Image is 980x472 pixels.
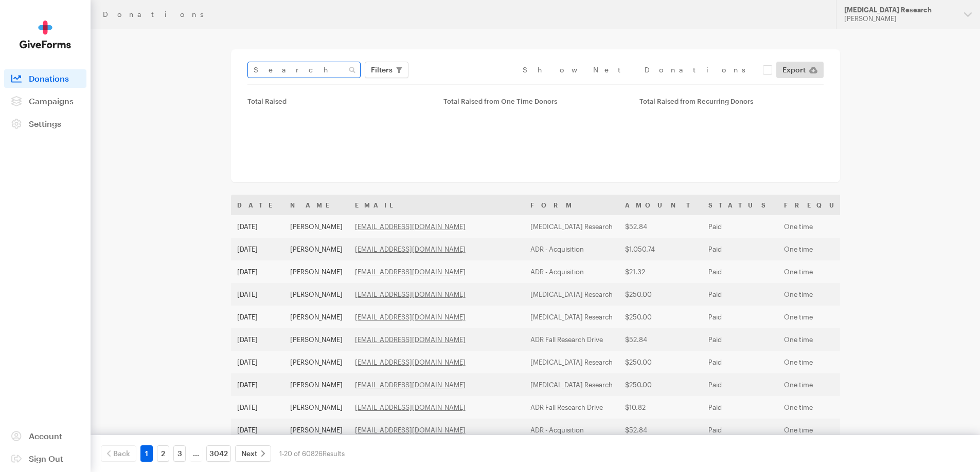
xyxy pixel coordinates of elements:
span: Results [323,449,345,458]
td: ADR - Acquisition [524,238,619,260]
td: One time [778,283,896,306]
td: One time [778,328,896,351]
td: $250.00 [619,373,702,396]
td: One time [778,419,896,441]
th: Date [231,195,284,215]
div: [MEDICAL_DATA] Research [844,6,956,14]
td: ADR - Acquisition [524,419,619,441]
a: 3042 [206,445,231,462]
span: Account [29,431,62,441]
th: Name [284,195,349,215]
div: Total Raised from One Time Donors [443,97,627,105]
td: [DATE] [231,260,284,283]
span: Settings [29,119,61,128]
td: [PERSON_NAME] [284,351,349,373]
td: [PERSON_NAME] [284,260,349,283]
a: Campaigns [4,92,86,110]
td: [DATE] [231,351,284,373]
td: [MEDICAL_DATA] Research [524,306,619,328]
td: One time [778,306,896,328]
a: [EMAIL_ADDRESS][DOMAIN_NAME] [355,403,466,411]
a: Next [235,445,271,462]
td: [DATE] [231,283,284,306]
span: Export [782,64,806,76]
div: Total Raised from Recurring Donors [639,97,823,105]
span: Donations [29,73,69,83]
td: [MEDICAL_DATA] Research [524,215,619,238]
td: ADR Fall Research Drive [524,328,619,351]
a: Sign Out [4,449,86,468]
td: $52.84 [619,215,702,238]
td: $10.82 [619,396,702,419]
td: [DATE] [231,328,284,351]
td: One time [778,215,896,238]
td: Paid [702,260,778,283]
td: $52.84 [619,419,702,441]
td: [DATE] [231,396,284,419]
div: Total Raised [247,97,431,105]
td: [PERSON_NAME] [284,396,349,419]
a: 2 [157,445,169,462]
td: Paid [702,351,778,373]
a: [EMAIL_ADDRESS][DOMAIN_NAME] [355,426,466,434]
td: Paid [702,306,778,328]
div: 1-20 of 60826 [279,445,345,462]
td: [PERSON_NAME] [284,238,349,260]
td: One time [778,396,896,419]
td: One time [778,260,896,283]
button: Filters [365,62,408,78]
td: [PERSON_NAME] [284,419,349,441]
a: 3 [173,445,186,462]
th: Amount [619,195,702,215]
td: $52.84 [619,328,702,351]
img: GiveForms [20,21,71,49]
a: [EMAIL_ADDRESS][DOMAIN_NAME] [355,358,466,366]
th: Status [702,195,778,215]
td: [MEDICAL_DATA] Research [524,373,619,396]
td: Paid [702,373,778,396]
span: Filters [371,64,393,76]
th: Frequency [778,195,896,215]
td: [MEDICAL_DATA] Research [524,283,619,306]
td: Paid [702,283,778,306]
a: Settings [4,115,86,133]
td: $250.00 [619,351,702,373]
td: [PERSON_NAME] [284,328,349,351]
td: One time [778,238,896,260]
td: [DATE] [231,215,284,238]
span: Sign Out [29,454,63,463]
td: [PERSON_NAME] [284,283,349,306]
td: $250.00 [619,306,702,328]
input: Search Name & Email [247,62,361,78]
td: $250.00 [619,283,702,306]
th: Email [349,195,524,215]
a: [EMAIL_ADDRESS][DOMAIN_NAME] [355,381,466,389]
td: Paid [702,328,778,351]
td: [MEDICAL_DATA] Research [524,351,619,373]
span: Campaigns [29,96,74,106]
a: Donations [4,69,86,88]
td: [PERSON_NAME] [284,306,349,328]
a: Export [776,62,824,78]
td: ADR - Acquisition [524,260,619,283]
td: One time [778,351,896,373]
a: [EMAIL_ADDRESS][DOMAIN_NAME] [355,335,466,344]
td: ADR Fall Research Drive [524,396,619,419]
th: Form [524,195,619,215]
td: Paid [702,238,778,260]
td: [DATE] [231,306,284,328]
a: [EMAIL_ADDRESS][DOMAIN_NAME] [355,313,466,321]
td: [DATE] [231,419,284,441]
td: Paid [702,419,778,441]
div: [PERSON_NAME] [844,14,956,23]
td: [PERSON_NAME] [284,215,349,238]
td: [DATE] [231,373,284,396]
td: Paid [702,215,778,238]
a: Account [4,427,86,445]
td: [DATE] [231,238,284,260]
a: [EMAIL_ADDRESS][DOMAIN_NAME] [355,290,466,298]
td: $21.32 [619,260,702,283]
td: One time [778,373,896,396]
a: [EMAIL_ADDRESS][DOMAIN_NAME] [355,245,466,253]
td: $1,050.74 [619,238,702,260]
